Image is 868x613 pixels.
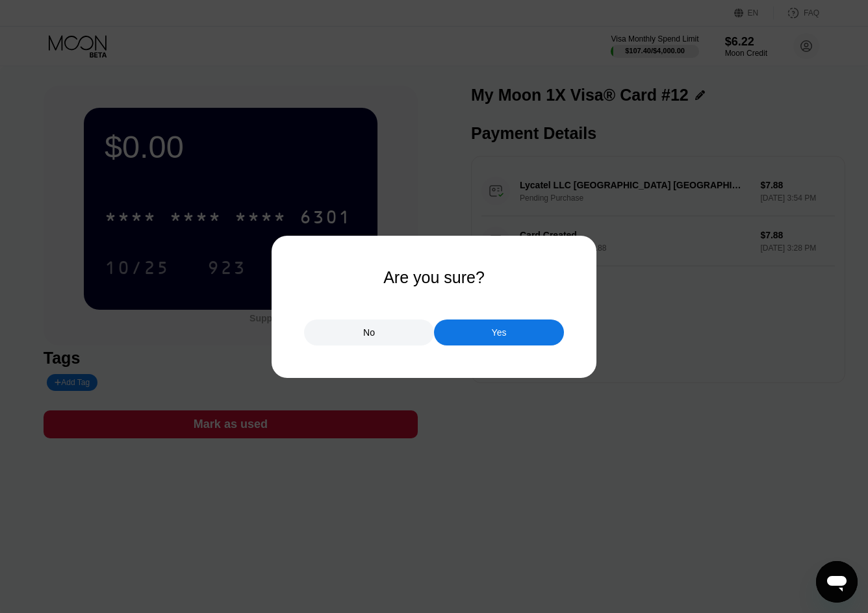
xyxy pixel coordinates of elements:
div: No [304,319,434,345]
div: No [363,327,375,338]
div: Are you sure? [383,268,485,287]
div: Yes [434,319,564,345]
iframe: Button to launch messaging window [816,561,858,603]
div: Yes [492,327,507,338]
